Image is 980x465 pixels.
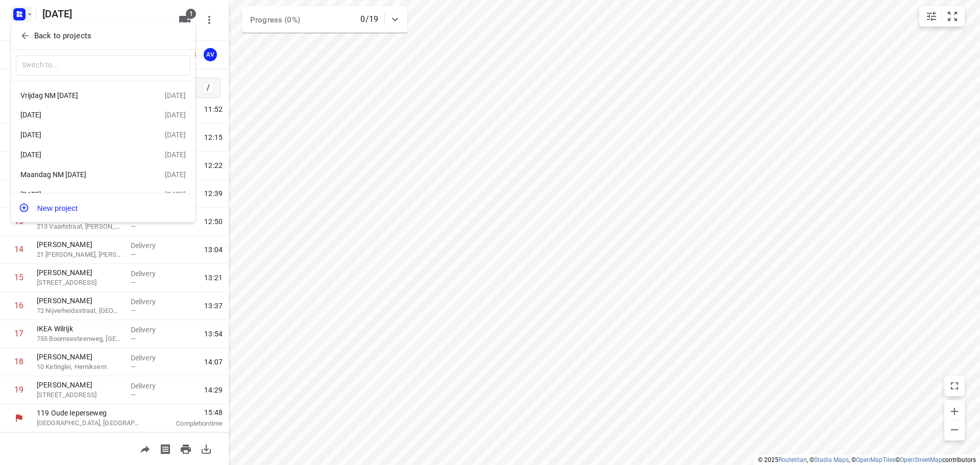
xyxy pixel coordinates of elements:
div: [DATE][DATE] [11,185,195,205]
input: Switch to... [16,55,190,76]
div: Maandag NM [DATE][DATE] [11,165,195,185]
div: [DATE][DATE] [11,145,195,165]
p: Back to projects [34,30,91,42]
div: [DATE] [20,131,138,139]
div: Vrijdag NM [DATE] [20,91,138,100]
div: [DATE] [20,151,138,159]
div: [DATE] [165,170,186,179]
div: Maandag NM [DATE] [20,170,138,179]
div: [DATE] [165,91,186,100]
div: [DATE][DATE] [11,105,195,125]
div: [DATE] [165,111,186,119]
div: [DATE] [20,190,138,199]
div: [DATE] [20,111,138,119]
div: Vrijdag NM [DATE][DATE] [11,85,195,105]
div: [DATE] [165,131,186,139]
div: [DATE][DATE] [11,125,195,145]
div: [DATE] [165,151,186,159]
div: [DATE] [165,190,186,199]
button: Back to projects [16,28,190,44]
button: New project [11,198,195,218]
